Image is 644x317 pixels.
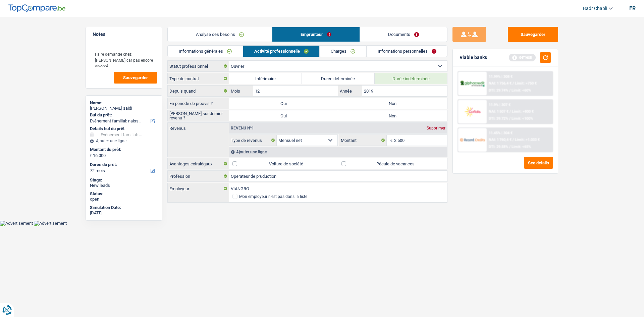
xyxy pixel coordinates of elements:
[460,105,485,118] img: Cofidis
[90,112,157,118] label: But du prêt:
[90,153,92,158] span: €
[489,103,511,107] div: 11.9% | 307 €
[629,5,636,11] div: fr
[509,145,511,149] span: /
[489,131,513,135] div: 11.45% | 304 €
[513,81,514,86] span: /
[90,191,158,197] div: Status:
[90,139,158,143] div: Ajouter une ligne
[90,183,158,188] div: New leads
[338,110,447,121] label: Non
[513,138,514,142] span: /
[90,106,158,111] div: [PERSON_NAME] saidi
[229,73,302,84] label: Intérimaire
[302,73,375,84] label: Durée déterminée
[509,116,511,121] span: /
[229,110,338,121] label: Oui
[387,135,394,146] span: €
[90,162,157,167] label: Durée du prêt:
[338,98,447,109] label: Non
[8,4,65,12] img: TopCompare Logo
[272,27,360,42] a: Emprunteur
[90,205,158,210] div: Simulation Date:
[360,27,447,42] a: Documents
[90,210,158,216] div: [DATE]
[512,145,531,149] span: Limit: <65%
[229,135,277,146] label: Type de revenus
[168,27,272,42] a: Analyse des besoins
[512,109,534,114] span: Limit: >800 €
[168,171,229,181] label: Profession
[229,183,447,194] input: Cherchez votre employeur
[90,100,158,106] div: Name:
[509,54,536,61] div: Refresh
[508,27,558,42] button: Sauvegarder
[123,75,148,80] span: Sauvegarder
[243,46,320,57] a: Activité professionnelle
[229,158,338,169] label: Voiture de société
[168,158,229,169] label: Avantages extralégaux
[460,134,485,146] img: Record Credits
[583,6,607,11] span: Badr Chabli
[515,138,540,142] span: Limit: >1.033 €
[93,32,155,37] h5: Notes
[512,88,531,93] span: Limit: <60%
[229,98,338,109] label: Oui
[339,135,387,146] label: Montant
[229,86,253,96] label: Mois
[509,88,511,93] span: /
[114,72,157,84] button: Sauvegarder
[362,86,447,96] input: AAAA
[489,138,512,142] span: NAI: 1 760,4 €
[168,123,229,130] label: Revenus
[489,88,508,93] span: DTI: 29.74%
[168,110,229,121] label: [PERSON_NAME] sur dernier revenu ?
[375,73,447,84] label: Durée indéterminée
[489,145,508,149] span: DTI: 29.58%
[460,80,485,88] img: AlphaCredit
[367,46,447,57] a: Informations personnelles
[489,116,508,121] span: DTI: 39.72%
[489,81,512,86] span: NAI: 1 756,4 €
[338,86,362,96] label: Année
[338,158,447,169] label: Pécule de vacances
[168,86,229,96] label: Depuis quand
[168,73,229,84] label: Type de contrat
[90,177,158,183] div: Stage:
[34,221,67,226] img: Advertisement
[489,109,508,114] span: NAI: 1 507 €
[460,55,487,60] div: Viable banks
[578,3,613,14] a: Badr Chabli
[168,46,243,57] a: Informations générales
[90,197,158,202] div: open
[168,98,229,109] label: En période de préavis ?
[489,74,513,79] div: 11.99% | 308 €
[253,86,338,96] input: MM
[320,46,366,57] a: Charges
[239,195,307,199] div: Mon employeur n’est pas dans la liste
[229,147,447,157] div: Ajouter une ligne
[524,157,553,169] button: See details
[509,109,511,114] span: /
[90,126,158,131] div: Détails but du prêt
[515,81,537,86] span: Limit: >750 €
[512,116,533,121] span: Limit: <100%
[425,126,447,130] div: Supprimer
[168,183,229,194] label: Employeur
[90,147,157,152] label: Montant du prêt:
[229,126,256,130] div: Revenu nº1
[168,61,229,71] label: Statut professionnel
